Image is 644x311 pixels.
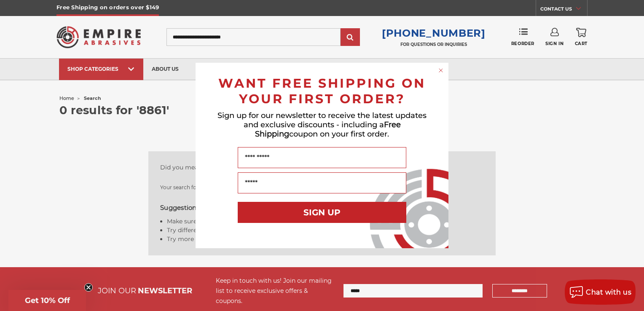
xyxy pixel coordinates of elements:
button: Chat with us [565,279,636,305]
span: Chat with us [586,288,631,296]
button: Close dialog [437,66,445,75]
span: Sign up for our newsletter to receive the latest updates and exclusive discounts - including a co... [217,111,427,139]
button: SIGN UP [238,202,406,223]
span: Free Shipping [255,120,401,139]
span: WANT FREE SHIPPING ON YOUR FIRST ORDER? [218,75,426,107]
